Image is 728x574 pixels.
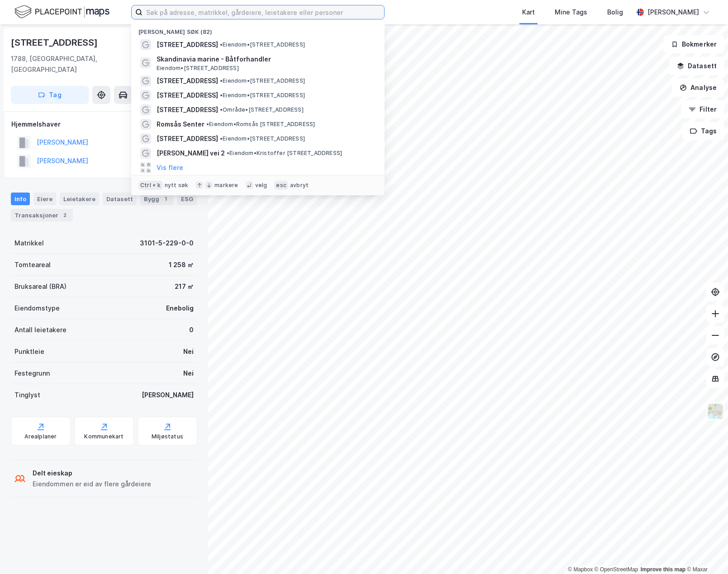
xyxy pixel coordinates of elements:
[682,122,724,140] button: Tags
[220,135,223,142] span: •
[568,566,593,573] a: Mapbox
[14,4,109,20] img: logo.f888ab2527a4732fd821a326f86c7f29.svg
[683,531,728,574] iframe: Chat Widget
[11,193,30,205] div: Info
[522,7,535,18] div: Kart
[14,346,44,357] div: Punktleie
[647,7,699,18] div: [PERSON_NAME]
[220,135,305,142] span: Eiendom • [STREET_ADDRESS]
[595,566,638,573] a: OpenStreetMap
[183,368,194,379] div: Nei
[220,92,305,99] span: Eiendom • [STREET_ADDRESS]
[177,193,197,205] div: ESG
[220,77,223,84] span: •
[669,57,724,75] button: Datasett
[220,41,223,48] span: •
[220,41,305,48] span: Eiendom • [STREET_ADDRESS]
[220,106,223,113] span: •
[11,35,100,50] div: [STREET_ADDRESS]
[138,181,163,190] div: Ctrl + k
[220,77,305,85] span: Eiendom • [STREET_ADDRESS]
[206,121,315,128] span: Eiendom • Romsås [STREET_ADDRESS]
[157,104,218,115] span: [STREET_ADDRESS]
[14,238,44,249] div: Matrikkel
[166,303,194,314] div: Enebolig
[274,181,288,190] div: esc
[157,75,218,86] span: [STREET_ADDRESS]
[14,281,67,292] div: Bruksareal (BRA)
[14,325,67,335] div: Antall leietakere
[33,479,151,489] div: Eiendommen er eid av flere gårdeiere
[84,433,124,440] div: Kommunekart
[175,281,194,292] div: 217 ㎡
[140,238,194,249] div: 3101-5-229-0-0
[157,65,239,72] span: Eiendom • [STREET_ADDRESS]
[227,150,229,156] span: •
[157,148,225,159] span: [PERSON_NAME] vei 2
[14,390,40,400] div: Tinglyst
[183,346,194,357] div: Nei
[11,119,197,130] div: Hjemmelshaver
[11,86,89,104] button: Tag
[60,193,99,205] div: Leietakere
[157,119,205,130] span: Romsås Senter
[290,182,309,189] div: avbryt
[157,54,374,65] span: Skandinavia marine - Båtforhandler
[14,259,51,270] div: Tomteareal
[157,90,218,101] span: [STREET_ADDRESS]
[681,100,724,118] button: Filter
[103,193,137,205] div: Datasett
[169,259,194,270] div: 1 258 ㎡
[14,368,50,379] div: Festegrunn
[214,182,238,189] div: markere
[165,182,189,189] div: nytt søk
[24,433,57,440] div: Arealplaner
[663,35,724,53] button: Bokmerker
[131,21,385,38] div: [PERSON_NAME] søk (82)
[157,133,218,144] span: [STREET_ADDRESS]
[641,566,685,573] a: Improve this map
[140,193,174,205] div: Bygg
[683,531,728,574] div: Kontrollprogram for chat
[157,39,218,50] span: [STREET_ADDRESS]
[157,162,183,173] button: Vis flere
[607,7,623,18] div: Bolig
[11,53,155,75] div: 1788, [GEOGRAPHIC_DATA], [GEOGRAPHIC_DATA]
[60,211,69,220] div: 2
[672,79,724,97] button: Analyse
[143,5,384,19] input: Søk på adresse, matrikkel, gårdeiere, leietakere eller personer
[14,303,60,314] div: Eiendomstype
[11,209,73,221] div: Transaksjoner
[255,182,267,189] div: velg
[33,468,151,479] div: Delt eieskap
[142,390,194,400] div: [PERSON_NAME]
[33,193,56,205] div: Eiere
[707,403,724,420] img: Z
[152,433,183,440] div: Miljøstatus
[555,7,587,18] div: Mine Tags
[227,150,342,157] span: Eiendom • Kristoffer [STREET_ADDRESS]
[189,325,194,335] div: 0
[220,92,223,99] span: •
[220,106,304,113] span: Område • [STREET_ADDRESS]
[161,194,170,203] div: 1
[206,121,209,127] span: •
